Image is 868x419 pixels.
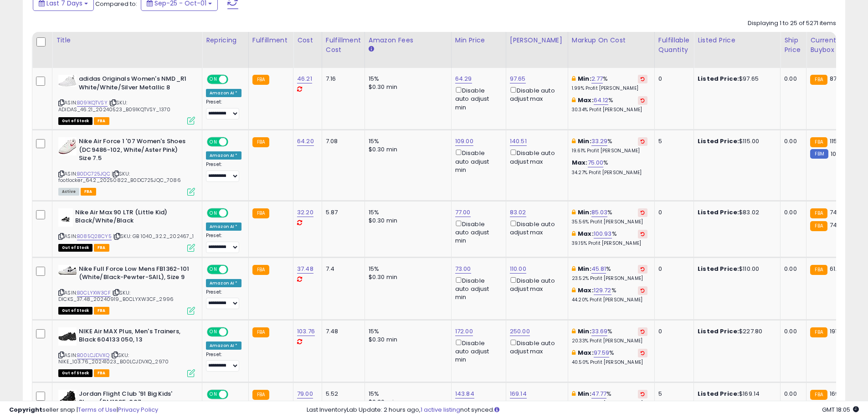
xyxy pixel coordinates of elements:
div: % [572,75,647,92]
small: FBA [252,265,269,275]
a: 129.72 [594,286,611,295]
div: Disable auto adjust min [455,219,499,245]
a: 100.93 [594,229,612,238]
small: Amazon Fees. [369,45,374,53]
b: NIKE Air MAX Plus, Men's Trainers, Black 604133 050, 13 [79,327,190,347]
p: 40.50% Profit [PERSON_NAME] [572,359,647,366]
a: 46.21 [297,74,312,83]
b: Nike Air Force 1 '07 Women's Shoes (DC9486-102, White/Aster Pink) Size 7.5 [79,137,190,165]
a: B0CLYXW3CF [77,289,111,297]
span: FBA [94,307,109,315]
span: | SKU: GB 1040_32.2_202467_1 [113,233,194,240]
small: FBA [810,265,827,275]
div: $169.14 [698,390,773,398]
span: OFF [227,265,241,273]
span: OFF [227,209,241,217]
b: Max: [578,96,594,104]
div: ASIN: [58,137,195,195]
b: Min: [578,264,591,273]
div: ASIN: [58,327,195,376]
b: Jordan Flight Club '91 Big Kids' Shoes (DM1685-007, Black/Metallic Gold) Size 7 [79,390,190,418]
strong: Copyright [9,405,42,414]
a: Terms of Use [78,405,117,414]
div: Cost [297,36,318,45]
div: Preset: [206,352,241,372]
div: $227.80 [698,327,773,336]
div: ASIN: [58,75,195,124]
div: 0.00 [784,327,799,336]
b: Listed Price: [698,389,739,398]
div: 15% [369,390,444,398]
div: ASIN: [58,265,195,314]
div: $0.30 min [369,145,444,154]
div: Disable auto adjust min [455,275,499,302]
img: 41Zen3kay3S._SL40_.jpg [58,327,77,346]
p: 39.15% Profit [PERSON_NAME] [572,240,647,247]
div: Disable auto adjust max [510,148,561,166]
div: $83.02 [698,208,773,217]
span: 74.33 [830,208,846,217]
a: 47.77 [591,389,607,398]
div: 0 [658,208,687,217]
div: Ship Price [784,36,802,55]
b: Nike Full Force Low Mens FB1362-101 (White/Black-Pewter-SAIL), Size 9 [79,265,190,284]
span: FBA [94,244,109,252]
span: 87 [830,74,837,83]
a: 75.00 [588,158,604,167]
a: 1 active listing [421,405,460,414]
span: All listings that are currently out of stock and unavailable for purchase on Amazon [58,307,92,315]
div: 0 [658,327,687,336]
div: 5.87 [326,208,358,217]
span: All listings that are currently out of stock and unavailable for purchase on Amazon [58,369,92,377]
th: The percentage added to the cost of goods (COGS) that forms the calculator for Min & Max prices. [568,32,654,68]
img: 2191+7CisdL._SL40_.jpg [58,208,73,227]
p: 19.61% Profit [PERSON_NAME] [572,148,647,154]
a: 143.84 [455,389,474,398]
div: $0.30 min [369,273,444,281]
small: FBA [810,75,827,85]
a: 64.12 [594,96,609,105]
div: % [572,230,647,247]
span: FBA [94,117,109,125]
div: 15% [369,75,444,83]
div: 0.00 [784,75,799,83]
div: $97.65 [698,75,773,83]
div: % [572,349,647,366]
p: 34.27% Profit [PERSON_NAME] [572,170,647,176]
div: Amazon AI * [206,151,241,160]
p: 1.99% Profit [PERSON_NAME] [572,85,647,92]
b: Min: [578,74,591,83]
b: Min: [578,327,591,336]
a: 79.00 [297,389,313,398]
small: FBA [810,221,827,231]
small: FBA [810,137,827,147]
img: 31aMMjjUkHL._SL40_.jpg [58,75,77,87]
div: 7.16 [326,75,358,83]
div: 0 [658,75,687,83]
div: Fulfillment [252,36,289,45]
span: 115 [830,137,837,145]
a: 97.65 [510,74,526,83]
a: 85.03 [591,208,608,217]
div: ASIN: [58,208,195,251]
div: 15% [369,208,444,217]
div: 7.08 [326,137,358,145]
small: FBA [252,75,269,85]
a: 77.00 [455,208,471,217]
div: Disable auto adjust min [455,338,499,364]
span: 109 [831,150,840,158]
a: 64.29 [455,74,472,83]
div: 0 [658,265,687,273]
a: 169.14 [510,389,527,398]
div: Fulfillment Cost [326,36,361,55]
span: All listings that are currently out of stock and unavailable for purchase on Amazon [58,244,92,252]
a: 32.20 [297,208,313,217]
span: ON [208,265,219,273]
a: 2.77 [591,74,603,83]
div: Fulfillable Quantity [658,36,690,55]
span: 2025-10-9 18:05 GMT [822,405,859,414]
b: Min: [578,137,591,145]
div: 7.4 [326,265,358,273]
div: 0.00 [784,390,799,398]
p: 20.33% Profit [PERSON_NAME] [572,338,647,344]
